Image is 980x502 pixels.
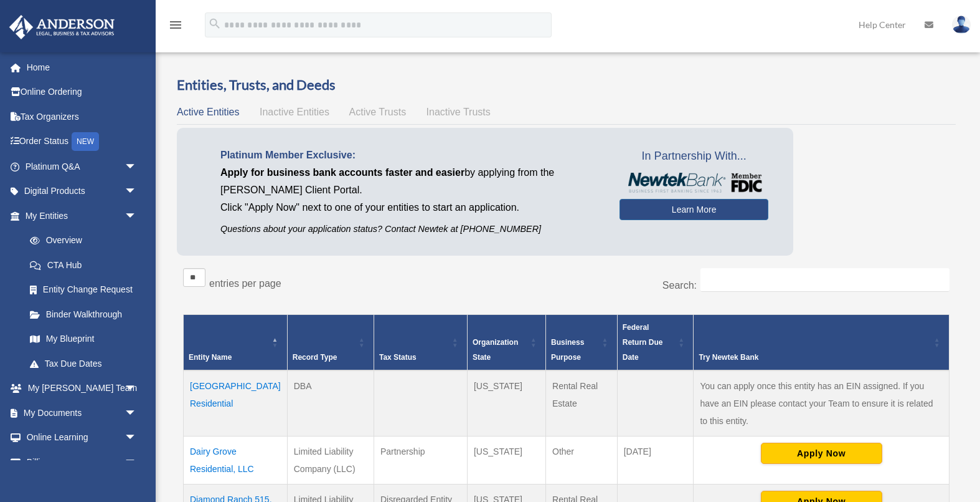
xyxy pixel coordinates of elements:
[9,400,156,425] a: My Documentsarrow_drop_down
[189,353,232,362] span: Entity Name
[17,351,149,376] a: Tax Due Dates
[699,350,930,365] div: Try Newtek Bank
[9,80,156,105] a: Online Ordering
[177,75,956,95] h3: Entities, Trusts, and Deeds
[125,179,149,205] span: arrow_drop_down
[17,302,149,327] a: Binder Walkthrough
[6,15,118,39] img: Anderson Advisors Platinum Portal
[374,436,467,484] td: Partnership
[184,314,288,370] th: Entity Name: Activate to invert sorting
[626,173,762,193] img: NewtekBankLogoSM.png
[287,314,374,370] th: Record Type: Activate to sort
[9,154,156,179] a: Platinum Q&Aarrow_drop_down
[9,179,156,204] a: Digital Productsarrow_drop_down
[209,278,281,289] label: entries per page
[9,203,149,228] a: My Entitiesarrow_drop_down
[72,132,99,151] div: NEW
[426,107,491,117] span: Inactive Trusts
[220,199,601,216] p: Click "Apply Now" next to one of your entities to start an application.
[17,228,143,253] a: Overview
[293,353,337,362] span: Record Type
[220,164,601,199] p: by applying from the [PERSON_NAME] Client Portal.
[125,376,149,402] span: arrow_drop_down
[125,450,149,475] span: arrow_drop_down
[125,154,149,180] span: arrow_drop_down
[9,129,156,155] a: Order StatusNEW
[694,370,949,437] td: You can apply once this entity has an EIN assigned. If you have an EIN please contact your Team t...
[467,370,545,437] td: [US_STATE]
[9,104,156,129] a: Tax Organizers
[17,278,149,302] a: Entity Change Request
[694,314,949,370] th: Try Newtek Bank : Activate to sort
[952,16,971,34] img: User Pic
[287,370,374,437] td: DBA
[9,425,156,450] a: Online Learningarrow_drop_down
[220,147,601,164] p: Platinum Member Exclusive:
[184,436,288,484] td: Dairy Grove Residential, LLC
[379,353,417,362] span: Tax Status
[17,253,149,278] a: CTA Hub
[125,425,149,451] span: arrow_drop_down
[473,338,518,362] span: Organization State
[623,323,663,362] span: Federal Return Due Date
[662,280,697,291] label: Search:
[125,203,149,229] span: arrow_drop_down
[546,314,618,370] th: Business Purpose: Activate to sort
[9,450,156,475] a: Billingarrow_drop_down
[620,147,768,167] span: In Partnership With...
[220,221,601,237] p: Questions about your application status? Contact Newtek at [PHONE_NUMBER]
[260,107,329,117] span: Inactive Entities
[168,22,183,32] a: menu
[467,436,545,484] td: [US_STATE]
[374,314,467,370] th: Tax Status: Activate to sort
[208,17,222,31] i: search
[125,400,149,426] span: arrow_drop_down
[220,167,464,178] span: Apply for business bank accounts faster and easier
[17,327,149,352] a: My Blueprint
[761,443,882,464] button: Apply Now
[349,107,407,117] span: Active Trusts
[168,17,183,32] i: menu
[546,370,618,437] td: Rental Real Estate
[546,436,618,484] td: Other
[9,376,156,401] a: My [PERSON_NAME] Teamarrow_drop_down
[551,338,584,362] span: Business Purpose
[617,314,694,370] th: Federal Return Due Date: Activate to sort
[617,436,694,484] td: [DATE]
[184,370,288,437] td: [GEOGRAPHIC_DATA] Residential
[467,314,545,370] th: Organization State: Activate to sort
[9,55,156,80] a: Home
[177,107,239,117] span: Active Entities
[287,436,374,484] td: Limited Liability Company (LLC)
[620,199,768,220] a: Learn More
